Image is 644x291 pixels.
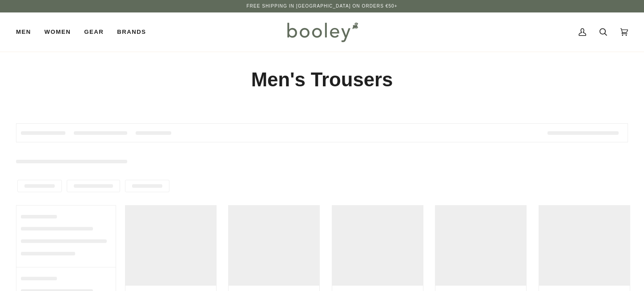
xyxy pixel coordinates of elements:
img: Booley [283,19,361,45]
h1: Men's Trousers [16,68,628,92]
span: Gear [84,28,104,36]
a: Men [16,12,38,52]
a: Women [38,12,77,52]
span: Brands [117,28,146,36]
span: Men [16,28,31,36]
a: Brands [110,12,153,52]
a: Gear [77,12,110,52]
p: Free Shipping in [GEOGRAPHIC_DATA] on Orders €50+ [246,3,397,10]
span: Women [44,28,71,36]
